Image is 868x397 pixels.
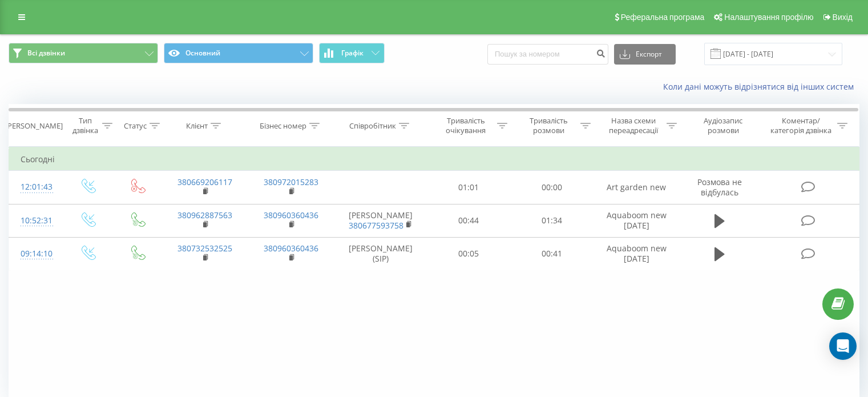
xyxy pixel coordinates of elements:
[663,81,859,92] a: Коли дані можуть відрізнятися вiд інших систем
[621,13,705,22] span: Реферальна програма
[833,13,853,22] span: Вихід
[27,49,65,58] span: Всі дзвінки
[124,121,147,131] div: Статус
[21,243,51,265] div: 09:14:10
[614,44,676,65] button: Експорт
[177,177,232,187] a: 380669206117
[186,121,208,131] div: Клієнт
[349,121,396,131] div: Співробітник
[520,116,578,135] div: Тривалість розмови
[334,237,427,270] td: [PERSON_NAME] (SIP)
[264,210,318,220] a: 380960360436
[829,332,857,360] div: Open Intercom Messenger
[177,243,232,254] a: 380732532525
[164,43,313,63] button: Основний
[334,204,427,237] td: [PERSON_NAME]
[487,44,608,65] input: Пошук за номером
[690,116,757,135] div: Аудіозапис розмови
[510,237,593,270] td: 00:41
[427,237,510,270] td: 00:05
[349,220,403,231] a: 380677593758
[21,176,51,198] div: 12:01:43
[768,116,834,135] div: Коментар/категорія дзвінка
[510,204,593,237] td: 01:34
[21,210,51,232] div: 10:52:31
[604,116,664,135] div: Назва схеми переадресації
[697,177,742,198] span: Розмова не відбулась
[510,171,593,204] td: 00:00
[438,116,495,135] div: Тривалість очікування
[177,210,232,220] a: 380962887563
[319,43,385,63] button: Графік
[593,204,679,237] td: Aquaboom new [DATE]
[260,121,306,131] div: Бізнес номер
[724,13,813,22] span: Налаштування профілю
[9,148,859,171] td: Сьогодні
[264,177,318,187] a: 380972015283
[5,121,63,131] div: [PERSON_NAME]
[9,43,158,63] button: Всі дзвінки
[427,171,510,204] td: 01:01
[593,237,679,270] td: Aquaboom new [DATE]
[341,49,364,57] span: Графік
[593,171,679,204] td: Аrt garden new
[264,243,318,254] a: 380960360436
[427,204,510,237] td: 00:44
[72,116,99,135] div: Тип дзвінка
